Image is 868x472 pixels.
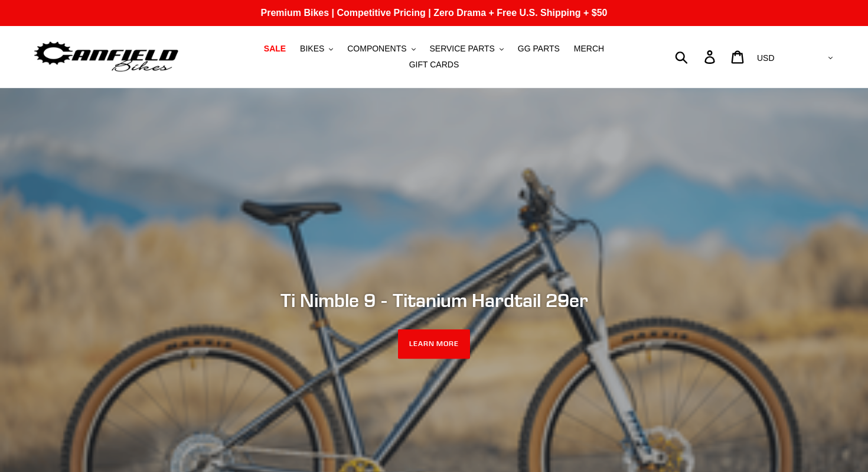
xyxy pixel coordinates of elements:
a: GG PARTS [512,41,566,57]
a: MERCH [568,41,610,57]
span: SALE [264,44,286,54]
span: GG PARTS [518,44,560,54]
button: BIKES [294,41,339,57]
button: SERVICE PARTS [423,41,509,57]
span: SERVICE PARTS [429,44,494,54]
span: COMPONENTS [347,44,406,54]
img: Canfield Bikes [32,38,180,76]
a: SALE [258,41,292,57]
button: COMPONENTS [341,41,421,57]
input: Search [681,44,712,70]
a: LEARN MORE [398,329,471,359]
span: BIKES [300,44,324,54]
span: MERCH [574,44,604,54]
h2: Ti Nimble 9 - Titanium Hardtail 29er [112,289,756,312]
span: GIFT CARDS [409,60,459,70]
a: GIFT CARDS [403,57,465,73]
